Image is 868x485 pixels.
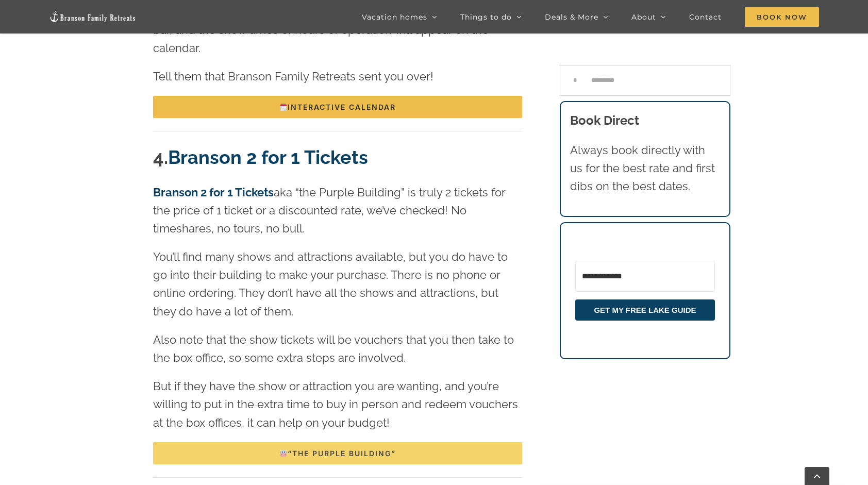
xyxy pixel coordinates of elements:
[560,65,730,96] input: Search...
[280,104,287,111] img: 🗓️
[153,331,522,367] p: Also note that the show tickets will be vouchers that you then take to the box office, so some ex...
[575,299,715,321] button: GET MY FREE LAKE GUIDE
[49,11,137,23] img: Branson Family Retreats Logo
[460,13,512,21] span: Things to do
[153,146,368,168] strong: 4.
[279,449,396,458] span: “The Purple Building”
[153,183,522,238] p: aka “the Purple Building” is truly 2 tickets for the price of 1 ticket or a discounted rate, we’v...
[545,13,598,21] span: Deals & More
[362,13,427,21] span: Vacation homes
[570,113,639,128] b: Book Direct
[570,141,721,196] p: Always book directly with us for the best rate and first dibs on the best dates.
[560,65,591,96] input: Search
[168,146,368,168] a: Branson 2 for 1 Tickets
[153,248,522,321] p: You’ll find many shows and attractions available, but you do have to go into their building to ma...
[745,7,819,27] span: Book Now
[153,68,522,86] p: Tell them that Branson Family Retreats sent you over!
[631,13,656,21] span: About
[153,377,522,432] p: But if they have the show or attraction you are wanting, and you’re willing to put in the extra t...
[575,261,715,292] input: Email Address
[153,442,522,464] a: 🐮“The Purple Building”
[280,449,287,457] img: 🐮
[153,186,274,199] a: Branson 2 for 1 Tickets
[279,103,396,111] span: Interactive calendar
[153,96,522,118] a: 🗓️Interactive calendar
[689,13,722,21] span: Contact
